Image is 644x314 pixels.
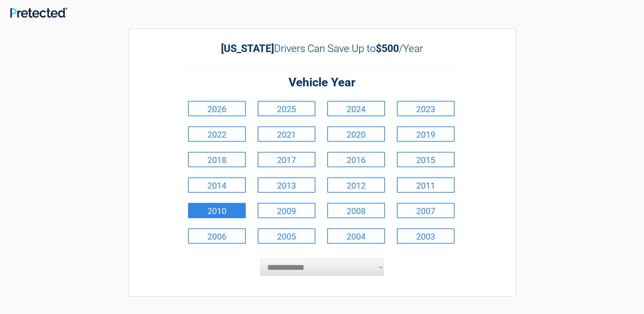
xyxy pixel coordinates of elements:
b: $500 [376,42,399,54]
a: 2003 [397,228,455,244]
a: 2020 [327,126,385,142]
a: 2004 [327,228,385,244]
a: 2010 [188,203,246,218]
img: Main Logo [10,7,67,18]
a: 2021 [258,126,315,142]
h2: Vehicle Year [186,75,458,91]
a: 2011 [397,177,455,193]
a: 2019 [397,126,455,142]
a: 2015 [397,152,455,167]
a: 2018 [188,152,246,167]
a: 2023 [397,101,455,116]
a: 2006 [188,228,246,244]
a: 2022 [188,126,246,142]
a: 2012 [327,177,385,193]
a: 2024 [327,101,385,116]
a: 2017 [258,152,315,167]
a: 2008 [327,203,385,218]
a: 2005 [258,228,315,244]
a: 2014 [188,177,246,193]
h2: Drivers Can Save Up to /Year [186,42,458,54]
a: 2009 [258,203,315,218]
a: 2013 [258,177,315,193]
a: 2026 [188,101,246,116]
a: 2016 [327,152,385,167]
a: 2025 [258,101,315,116]
b: [US_STATE] [221,42,274,54]
a: 2007 [397,203,455,218]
